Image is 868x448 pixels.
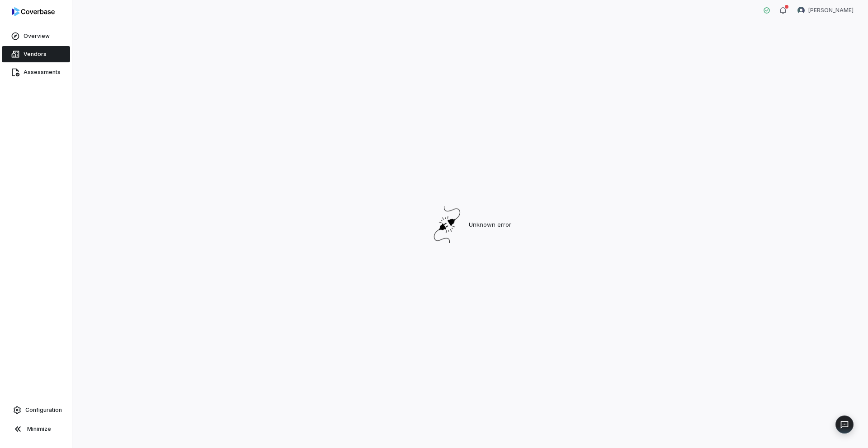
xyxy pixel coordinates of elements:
[25,406,62,414] span: Configuration
[24,51,47,58] span: Vendors
[2,46,70,62] a: Vendors
[24,69,61,76] span: Assessments
[808,7,854,14] span: [PERSON_NAME]
[429,206,465,243] img: error image
[4,402,68,418] a: Configuration
[2,64,70,80] a: Assessments
[797,7,805,14] img: Samuel Folarin avatar
[2,28,70,44] a: Overview
[792,4,859,17] button: Samuel Folarin avatar[PERSON_NAME]
[24,33,50,40] span: Overview
[465,220,511,229] p: Unknown error
[12,7,55,16] img: logo-D7KZi-bG.svg
[4,420,68,438] button: Minimize
[27,425,51,433] span: Minimize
